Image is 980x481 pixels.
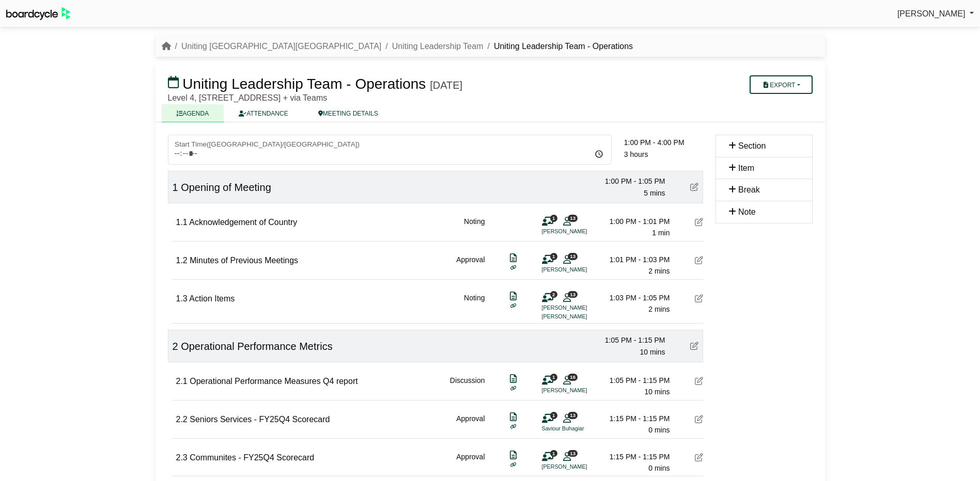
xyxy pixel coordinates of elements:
[652,229,670,237] span: 1 min
[173,182,178,193] span: 1
[189,294,235,303] span: Action Items
[750,75,812,94] button: Export
[568,450,578,457] span: 13
[648,267,670,275] span: 2 mins
[173,341,178,352] span: 2
[640,348,665,356] span: 10 mins
[483,40,633,53] li: Uniting Leadership Team - Operations
[644,388,670,396] span: 10 mins
[392,42,484,51] a: Uniting Leadership Team
[190,377,357,386] span: Operational Performance Measures Q4 report
[542,424,619,433] li: Saviour Buhagiar
[897,9,966,18] span: [PERSON_NAME]
[624,137,703,148] div: 1:00 PM - 4:00 PM
[542,312,619,321] li: [PERSON_NAME]
[598,451,670,462] div: 1:15 PM - 1:15 PM
[464,292,485,322] div: Noting
[176,453,188,462] span: 2.3
[181,341,332,352] span: Operational Performance Metrics
[648,305,670,313] span: 2 mins
[550,291,557,298] span: 2
[464,216,485,239] div: Noting
[738,141,766,150] span: Section
[176,415,188,424] span: 2.2
[456,413,485,436] div: Approval
[190,415,330,424] span: Seniors Services - FY25Q4 Scorecard
[738,164,754,172] span: Item
[550,374,557,380] span: 1
[181,182,271,193] span: Opening of Meeting
[550,412,557,419] span: 1
[648,426,670,434] span: 0 mins
[593,175,665,187] div: 1:00 PM - 1:05 PM
[176,256,188,265] span: 1.2
[430,79,462,91] div: [DATE]
[648,464,670,472] span: 0 mins
[598,292,670,303] div: 1:03 PM - 1:05 PM
[568,253,578,260] span: 13
[598,413,670,424] div: 1:15 PM - 1:15 PM
[303,104,393,122] a: MEETING DETAILS
[176,377,188,386] span: 2.1
[598,216,670,227] div: 1:00 PM - 1:01 PM
[568,215,578,221] span: 13
[176,294,188,303] span: 1.3
[897,7,974,21] a: [PERSON_NAME]
[456,451,485,474] div: Approval
[550,450,557,457] span: 1
[189,218,297,227] span: Acknowledgement of Country
[162,104,224,122] a: AGENDA
[181,42,381,51] a: Uniting [GEOGRAPHIC_DATA][GEOGRAPHIC_DATA]
[168,93,328,102] span: Level 4, [STREET_ADDRESS] + via Teams
[738,185,760,194] span: Break
[542,265,619,274] li: [PERSON_NAME]
[644,189,665,197] span: 5 mins
[456,254,485,277] div: Approval
[568,412,578,419] span: 13
[190,256,298,265] span: Minutes of Previous Meetings
[568,374,578,380] span: 16
[738,207,756,216] span: Note
[182,76,426,92] span: Uniting Leadership Team - Operations
[593,334,665,346] div: 1:05 PM - 1:15 PM
[542,462,619,471] li: [PERSON_NAME]
[624,150,648,158] span: 3 hours
[542,386,619,395] li: [PERSON_NAME]
[190,453,314,462] span: Communites - FY25Q4 Scorecard
[6,7,70,20] img: BoardcycleBlackGreen-aaafeed430059cb809a45853b8cf6d952af9d84e6e89e1f1685b34bfd5cb7d64.svg
[162,40,633,53] nav: breadcrumb
[550,215,557,221] span: 1
[450,375,485,398] div: Discussion
[224,104,303,122] a: ATTENDANCE
[568,291,578,298] span: 13
[598,375,670,386] div: 1:05 PM - 1:15 PM
[598,254,670,265] div: 1:01 PM - 1:03 PM
[542,303,619,312] li: [PERSON_NAME]
[176,218,188,227] span: 1.1
[550,253,557,260] span: 1
[542,227,619,236] li: [PERSON_NAME]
